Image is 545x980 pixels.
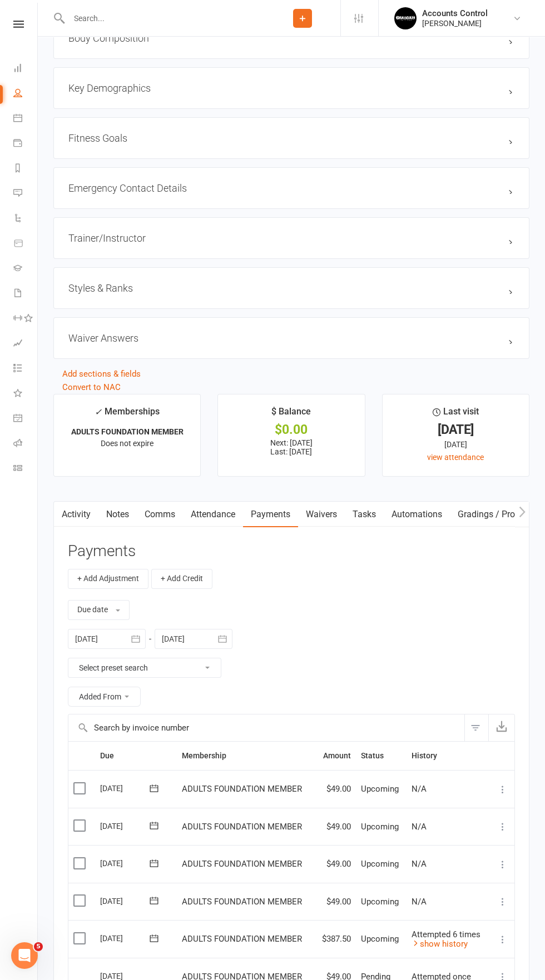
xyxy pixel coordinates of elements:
[95,407,102,417] i: ✓
[345,502,384,527] a: Tasks
[228,438,354,456] p: Next: [DATE] Last: [DATE]
[68,332,514,344] h3: Waiver Answers
[228,424,354,436] div: $0.00
[422,18,488,28] div: [PERSON_NAME]
[68,569,148,589] button: + Add Adjustment
[394,7,417,29] img: thumb_image1701918351.png
[13,82,38,107] a: People
[13,107,38,132] a: Calendar
[182,784,302,794] span: ADULTS FOUNDATION MEMBER
[407,742,490,770] th: History
[13,457,38,482] a: Class kiosk mode
[100,929,151,947] div: [DATE]
[182,822,302,832] span: ADULTS FOUNDATION MEMBER
[315,883,356,921] td: $49.00
[412,929,480,939] span: Attempted 6 times
[315,808,356,846] td: $49.00
[13,132,38,157] a: Payments
[68,543,515,560] h3: Payments
[98,502,137,527] a: Notes
[13,407,38,432] a: General attendance kiosk mode
[13,432,38,457] a: Roll call kiosk mode
[68,232,514,244] h3: Trainer/Instructor
[183,502,243,527] a: Attendance
[68,32,514,44] h3: Body Composition
[427,453,484,462] a: view attendance
[68,82,514,94] h3: Key Demographics
[68,600,130,620] button: Due date
[361,784,399,794] span: Upcoming
[361,934,399,944] span: Upcoming
[11,942,38,969] iframe: Intercom live chat
[393,438,519,451] div: [DATE]
[298,502,345,527] a: Waivers
[68,687,141,707] button: Added From
[315,742,356,770] th: Amount
[315,845,356,883] td: $49.00
[71,427,184,436] strong: ADULTS FOUNDATION MEMBER
[95,404,160,425] div: Memberships
[34,942,43,951] span: 5
[13,232,38,257] a: Product Sales
[412,897,427,907] span: N/A
[356,742,407,770] th: Status
[66,11,265,26] input: Search...
[361,897,399,907] span: Upcoming
[68,714,464,741] input: Search by invoice number
[412,939,468,949] a: show history
[100,779,151,797] div: [DATE]
[100,854,151,872] div: [DATE]
[68,132,514,144] h3: Fitness Goals
[54,502,98,527] a: Activity
[13,57,38,82] a: Dashboard
[433,404,479,424] div: Last visit
[13,157,38,182] a: Reports
[412,859,427,869] span: N/A
[271,404,311,424] div: $ Balance
[412,784,427,794] span: N/A
[13,332,38,357] a: Assessments
[68,282,514,294] h3: Styles & Ranks
[384,502,450,527] a: Automations
[62,382,121,392] a: Convert to NAC
[393,424,519,436] div: [DATE]
[243,502,298,527] a: Payments
[177,742,314,770] th: Membership
[182,934,302,944] span: ADULTS FOUNDATION MEMBER
[182,859,302,869] span: ADULTS FOUNDATION MEMBER
[101,439,153,448] span: Does not expire
[151,569,212,589] button: + Add Credit
[182,897,302,907] span: ADULTS FOUNDATION MEMBER
[100,817,151,834] div: [DATE]
[422,8,488,18] div: Accounts Control
[62,369,141,379] a: Add sections & fields
[68,182,514,194] h3: Emergency Contact Details
[100,892,151,909] div: [DATE]
[412,822,427,832] span: N/A
[315,770,356,808] td: $49.00
[13,382,38,407] a: What's New
[361,859,399,869] span: Upcoming
[95,742,177,770] th: Due
[137,502,183,527] a: Comms
[315,920,356,958] td: $387.50
[361,822,399,832] span: Upcoming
